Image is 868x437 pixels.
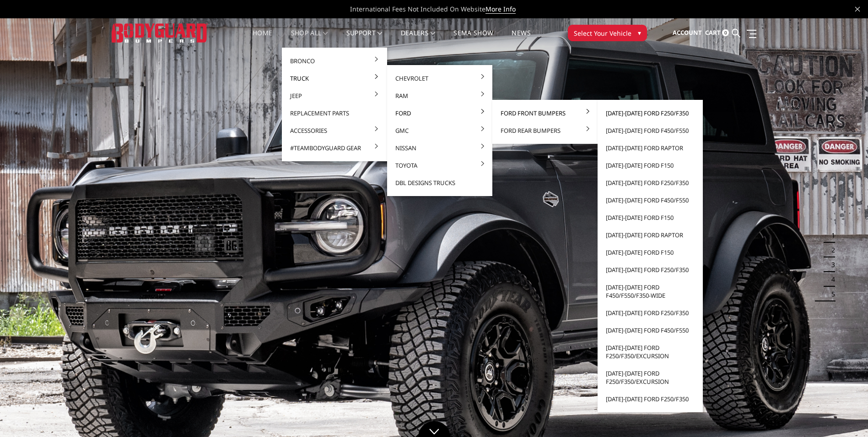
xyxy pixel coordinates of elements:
a: Bronco [286,52,383,70]
button: 1 of 5 [826,228,835,243]
button: 4 of 5 [826,272,835,287]
a: [DATE]-[DATE] Ford F250/F350 [601,304,699,322]
button: 2 of 5 [826,243,835,257]
a: Nissan [391,139,489,157]
a: [DATE]-[DATE] Ford F450/F550/F350-wide [601,279,699,304]
a: Accessories [286,122,383,139]
a: [DATE]-[DATE] Ford F150 [601,157,699,174]
iframe: Chat Widget [822,393,868,437]
a: [DATE]-[DATE] Ford F450/F550 [601,322,699,339]
a: DBL Designs Trucks [391,174,489,191]
a: [DATE]-[DATE] Ford F450/F550 [601,191,699,209]
a: [DATE]-[DATE] Ford Raptor [601,226,699,244]
a: [DATE]-[DATE] Ford F250/F350 [601,261,699,279]
a: Ford [391,104,489,122]
a: Click to Down [418,421,450,437]
a: Account [673,21,702,45]
a: [DATE]-[DATE] Ford F250/F350/Excursion [601,339,699,365]
a: Cart 0 [705,21,729,45]
button: 3 of 5 [826,257,835,272]
span: 0 [722,29,729,36]
span: Cart [705,28,721,37]
a: Support [346,30,383,48]
a: Ram [391,87,489,104]
button: Select Your Vehicle [568,25,647,41]
a: [DATE]-[DATE] Ford F450/F550 [601,122,699,139]
a: SEMA Show [453,30,493,48]
a: Ford Rear Bumpers [496,122,594,139]
a: Jeep [286,87,383,104]
a: GMC [391,122,489,139]
a: Ford Front Bumpers [496,104,594,122]
a: Dealers [401,30,436,48]
a: [DATE]-[DATE] Ford F150 [601,244,699,261]
a: Truck [286,70,383,87]
span: Account [673,28,702,37]
a: Chevrolet [391,70,489,87]
a: More Info [485,5,516,14]
span: Select Your Vehicle [574,28,631,38]
a: News [512,30,530,48]
button: 5 of 5 [826,287,835,301]
a: [DATE]-[DATE] Ford F250/F350 [601,390,699,408]
a: [DATE]-[DATE] Ford F150 [601,209,699,226]
a: [DATE]-[DATE] Ford Raptor [601,139,699,157]
a: [DATE]-[DATE] Ford F250/F350 [601,174,699,191]
a: [DATE]-[DATE] Ford F250/F350/Excursion [601,365,699,390]
a: shop all [291,30,328,48]
a: Home [253,30,272,48]
a: #TeamBodyguard Gear [286,139,383,157]
a: [DATE]-[DATE] Ford F250/F350 [601,104,699,122]
span: ▾ [638,28,641,38]
a: Toyota [391,157,489,174]
a: Replacement Parts [286,104,383,122]
img: BODYGUARD BUMPERS [112,23,208,42]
